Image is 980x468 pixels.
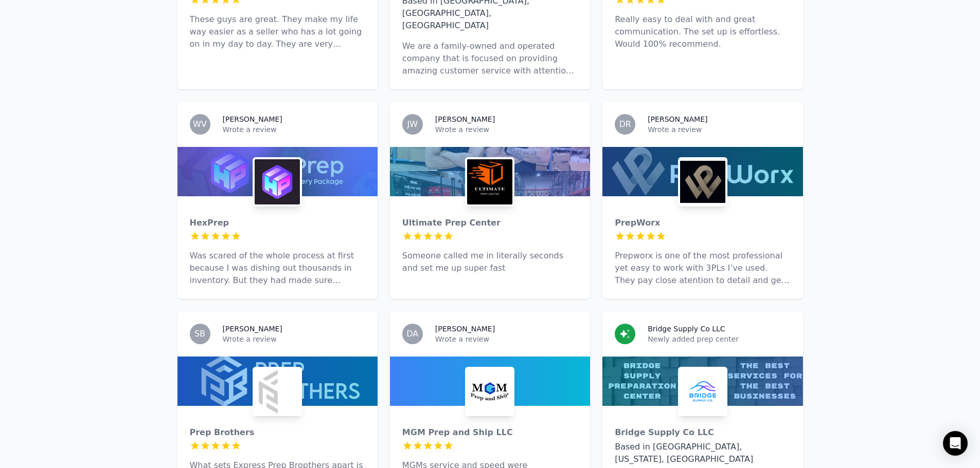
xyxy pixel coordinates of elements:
a: WV[PERSON_NAME]Wrote a reviewHexPrepHexPrepWas scared of the whole process at first because I was... [177,102,378,299]
span: DR [619,120,631,128]
h3: Bridge Supply Co LLC [648,324,725,334]
img: Bridge Supply Co LLC [680,369,725,414]
img: Ultimate Prep Center [467,159,512,204]
span: DA [406,330,418,338]
p: Newly added prep center [648,334,790,344]
img: MGM Prep and Ship LLC [467,369,512,414]
p: Someone called me in literally seconds and set me up super fast [402,250,578,274]
p: Prepworx is one of the most professional yet easy to work with 3PLs I’ve used. They pay close ate... [615,250,790,287]
h3: [PERSON_NAME] [223,324,282,334]
p: Wrote a review [223,124,365,135]
h3: [PERSON_NAME] [223,114,282,124]
span: JW [407,120,418,128]
p: Wrote a review [648,124,790,135]
a: DR[PERSON_NAME]Wrote a reviewPrepWorxPrepWorxPrepworx is one of the most professional yet easy to... [602,102,803,299]
div: Bridge Supply Co LLC [615,426,790,439]
p: We are a family-owned and operated company that is focused on providing amazing customer service ... [402,40,578,77]
img: Prep Brothers [255,369,300,414]
img: PrepWorx [680,159,725,204]
img: HexPrep [255,159,300,204]
div: PrepWorx [615,217,790,229]
div: Prep Brothers [190,426,365,439]
p: These guys are great. They make my life way easier as a seller who has a lot going on in my day t... [190,13,365,50]
p: Really easy to deal with and great communication. The set up is effortless. Would 100% recommend. [615,13,790,50]
h3: [PERSON_NAME] [648,114,707,124]
div: Ultimate Prep Center [402,217,578,229]
div: HexPrep [190,217,365,229]
span: WV [193,120,207,128]
h3: [PERSON_NAME] [435,114,495,124]
p: Wrote a review [435,334,578,344]
span: SB [194,330,205,338]
p: Wrote a review [435,124,578,135]
h3: [PERSON_NAME] [435,324,495,334]
div: MGM Prep and Ship LLC [402,426,578,439]
p: Wrote a review [223,334,365,344]
a: JW[PERSON_NAME]Wrote a reviewUltimate Prep CenterUltimate Prep CenterSomeone called me in literal... [390,102,590,299]
p: Was scared of the whole process at first because I was dishing out thousands in inventory. But th... [190,250,365,287]
div: Based in [GEOGRAPHIC_DATA], [US_STATE], [GEOGRAPHIC_DATA] [615,441,790,465]
div: Open Intercom Messenger [943,431,968,456]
